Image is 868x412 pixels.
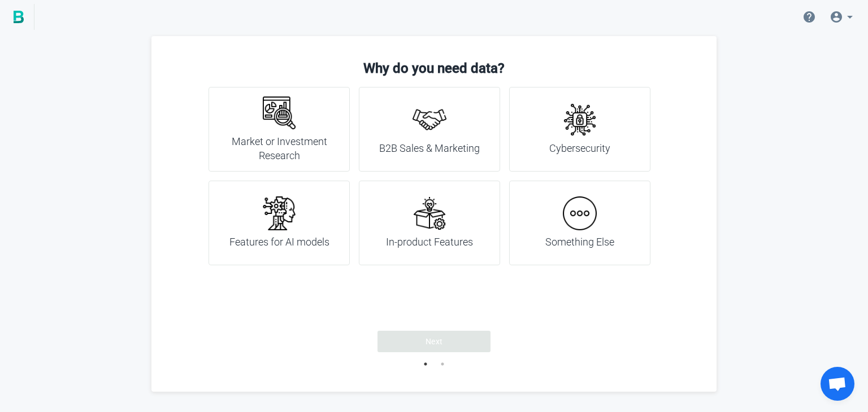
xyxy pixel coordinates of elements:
img: ai.png [262,196,296,230]
button: 2 [437,358,448,370]
img: new-product.png [413,196,446,230]
img: cyber-security.png [563,103,597,137]
h4: B2B Sales & Marketing [379,141,480,156]
h4: Cybersecurity [549,141,610,156]
h4: Market or Investment Research [223,134,336,163]
span: Next [426,336,443,347]
button: Next [377,331,491,352]
h4: In-product Features [386,235,473,249]
button: 1 [420,358,431,370]
img: research.png [262,96,296,130]
img: more.png [563,196,597,230]
img: handshake.png [413,103,446,137]
img: BigPicture.io [14,11,24,23]
h3: Why do you need data? [174,59,694,78]
h4: Something Else [545,235,614,249]
a: Open chat [821,367,854,401]
h4: Features for AI models [229,235,329,249]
